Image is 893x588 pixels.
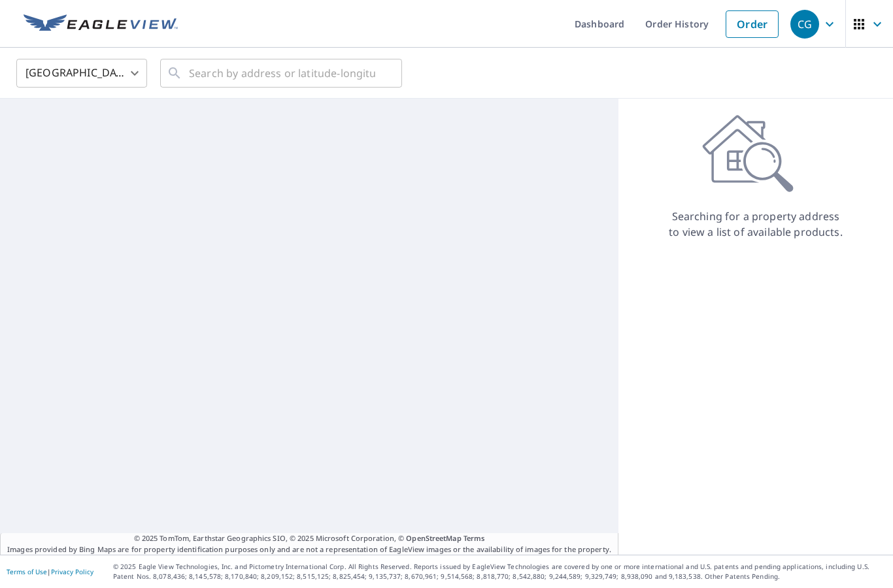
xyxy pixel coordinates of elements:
[7,568,93,576] p: |
[406,533,461,543] a: OpenStreetMap
[113,562,886,581] p: © 2025 Eagle View Technologies, Inc. and Pictometry International Corp. All Rights Reserved. Repo...
[51,567,93,576] a: Privacy Policy
[7,567,47,576] a: Terms of Use
[790,10,819,39] div: CG
[134,533,485,544] span: © 2025 TomTom, Earthstar Geographics SIO, © 2025 Microsoft Corporation, ©
[16,55,147,91] div: [GEOGRAPHIC_DATA]
[24,14,178,34] img: EV Logo
[189,55,375,91] input: Search by address or latitude-longitude
[726,10,779,38] a: Order
[668,208,843,240] p: Searching for a property address to view a list of available products.
[463,533,485,543] a: Terms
